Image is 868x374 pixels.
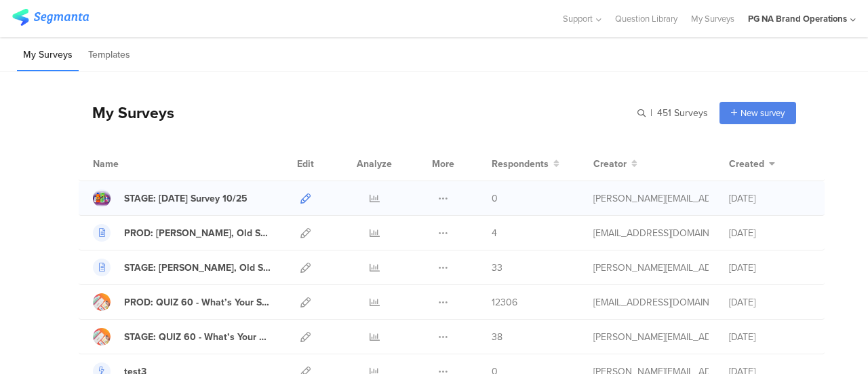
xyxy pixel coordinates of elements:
[729,157,775,171] button: Created
[124,261,271,275] div: STAGE: Olay, Old Spice, Secret Survey - 0725
[729,295,810,310] div: [DATE]
[93,293,271,311] a: PROD: QUIZ 60 - What’s Your Summer Self-Care Essential?
[93,224,271,242] a: PROD: [PERSON_NAME], Old Spice, Secret Survey - 0725
[492,295,517,310] span: 12306
[492,157,549,171] span: Respondents
[729,157,764,171] span: Created
[492,157,559,171] button: Respondents
[741,107,785,119] span: New survey
[12,9,89,26] img: segmanta logo
[563,12,593,25] span: Support
[93,189,248,207] a: STAGE: [DATE] Survey 10/25
[593,330,709,344] div: shirley.j@pg.com
[124,226,271,240] div: PROD: Olay, Old Spice, Secret Survey - 0725
[593,157,627,171] span: Creator
[729,261,810,275] div: [DATE]
[593,295,709,310] div: kumar.h.7@pg.com
[593,261,709,275] div: shirley.j@pg.com
[82,39,136,71] li: Templates
[93,157,174,171] div: Name
[492,261,502,275] span: 33
[657,106,708,120] span: 451 Surveys
[729,226,810,240] div: [DATE]
[593,157,637,171] button: Creator
[648,106,654,120] span: |
[593,191,709,206] div: shirley.j@pg.com
[291,147,320,181] div: Edit
[93,259,271,276] a: STAGE: [PERSON_NAME], Old Spice, Secret Survey - 0725
[354,147,395,181] div: Analyze
[79,101,174,124] div: My Surveys
[729,330,810,344] div: [DATE]
[492,191,498,206] span: 0
[492,330,502,344] span: 38
[124,295,271,310] div: PROD: QUIZ 60 - What’s Your Summer Self-Care Essential?
[93,328,271,345] a: STAGE: QUIZ 60 - What’s Your Summer Self-Care Essential?
[429,147,458,181] div: More
[593,226,709,240] div: yadav.vy.3@pg.com
[124,330,271,344] div: STAGE: QUIZ 60 - What’s Your Summer Self-Care Essential?
[729,191,810,206] div: [DATE]
[17,39,79,71] li: My Surveys
[492,226,497,240] span: 4
[124,191,248,206] div: STAGE: Diwali Survey 10/25
[748,12,847,25] div: PG NA Brand Operations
